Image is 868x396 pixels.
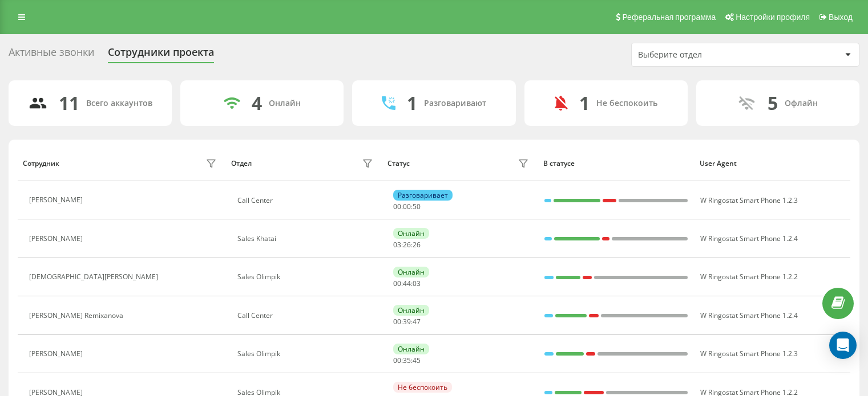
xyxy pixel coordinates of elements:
[237,273,376,281] div: Sales Olimpik
[622,13,716,22] span: Реферальная программа
[237,312,376,320] div: Call Center
[393,356,401,365] span: 00
[29,312,126,320] div: [PERSON_NAME] Remixanova
[768,92,778,114] div: 5
[403,240,411,250] span: 26
[829,332,857,359] div: Open Intercom Messenger
[231,160,252,168] div: Отдел
[700,160,845,168] div: User Agent
[407,92,417,114] div: 1
[393,279,401,288] span: 00
[29,235,86,243] div: [PERSON_NAME]
[59,92,79,114] div: 11
[86,99,152,108] div: Всего аккаунтов
[393,305,429,316] div: Онлайн
[269,99,301,108] div: Онлайн
[237,350,376,358] div: Sales Olimpik
[700,234,798,243] span: W Ringostat Smart Phone 1.2.4
[785,99,818,108] div: Офлайн
[700,195,798,205] span: W Ringostat Smart Phone 1.2.3
[29,273,161,281] div: [DEMOGRAPHIC_DATA][PERSON_NAME]
[700,311,798,320] span: W Ringostat Smart Phone 1.2.4
[700,349,798,358] span: W Ringostat Smart Phone 1.2.3
[393,190,453,201] div: Разговаривает
[393,267,429,277] div: Онлайн
[596,99,657,108] div: Не беспокоить
[393,203,421,211] div: : :
[393,202,401,211] span: 00
[29,350,86,358] div: [PERSON_NAME]
[393,241,421,249] div: : :
[424,99,486,108] div: Разговаривают
[9,46,94,64] div: Активные звонки
[829,13,853,22] span: Выход
[736,13,810,22] span: Настройки профиля
[403,317,411,326] span: 39
[237,235,376,243] div: Sales Khatai
[393,228,429,239] div: Онлайн
[393,280,421,288] div: : :
[543,160,689,168] div: В статусе
[403,279,411,288] span: 44
[393,317,401,326] span: 00
[393,344,429,354] div: Онлайн
[413,240,421,250] span: 26
[29,196,86,204] div: [PERSON_NAME]
[413,279,421,288] span: 03
[413,202,421,211] span: 50
[237,197,376,205] div: Call Center
[393,240,401,250] span: 03
[579,92,590,114] div: 1
[413,317,421,326] span: 47
[393,357,421,365] div: : :
[413,356,421,365] span: 45
[23,160,59,168] div: Сотрудник
[393,382,452,393] div: Не беспокоить
[108,46,214,64] div: Сотрудники проекта
[700,272,798,281] span: W Ringostat Smart Phone 1.2.2
[387,160,410,168] div: Статус
[403,202,411,211] span: 00
[252,92,262,114] div: 4
[403,356,411,365] span: 35
[638,50,774,60] div: Выберите отдел
[393,318,421,326] div: : :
